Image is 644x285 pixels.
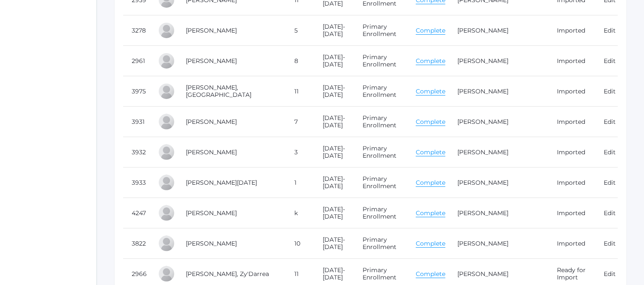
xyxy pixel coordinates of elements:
[186,57,237,65] a: [PERSON_NAME]
[416,87,445,96] a: Complete
[416,118,445,126] a: Complete
[457,27,508,34] a: [PERSON_NAME]
[604,87,616,95] a: Edit
[158,235,175,252] div: Abby Daniels
[604,209,616,217] a: Edit
[186,118,237,126] a: [PERSON_NAME]
[158,52,175,69] div: William Burke
[354,107,407,137] td: Primary Enrollment
[548,168,595,198] td: Imported
[158,144,175,161] div: Matthew Chumley
[186,270,269,278] a: [PERSON_NAME], Zy'Darrea
[186,179,257,186] a: [PERSON_NAME][DATE]
[354,15,407,46] td: Primary Enrollment
[286,137,314,168] td: 3
[314,15,354,46] td: [DATE]-[DATE]
[158,204,175,222] div: Julia Crochet
[286,46,314,76] td: 8
[158,22,175,39] div: James Burke
[158,83,175,100] div: Hudson Chartier
[416,57,445,65] a: Complete
[286,198,314,228] td: k
[314,198,354,228] td: [DATE]-[DATE]
[548,107,595,137] td: Imported
[314,137,354,168] td: [DATE]-[DATE]
[604,27,616,34] a: Edit
[123,168,149,198] td: 3933
[548,198,595,228] td: Imported
[123,198,149,228] td: 4247
[186,209,237,217] a: [PERSON_NAME]
[158,113,175,130] div: Mary Ava Chumley
[354,76,407,107] td: Primary Enrollment
[314,228,354,259] td: [DATE]-[DATE]
[186,148,237,156] a: [PERSON_NAME]
[314,46,354,76] td: [DATE]-[DATE]
[416,27,445,35] a: Complete
[314,76,354,107] td: [DATE]-[DATE]
[457,270,508,278] a: [PERSON_NAME]
[158,174,175,191] div: Noel Chumley
[123,15,149,46] td: 3278
[186,240,237,247] a: [PERSON_NAME]
[548,228,595,259] td: Imported
[548,76,595,107] td: Imported
[354,198,407,228] td: Primary Enrollment
[416,240,445,248] a: Complete
[186,84,251,99] a: [PERSON_NAME], [GEOGRAPHIC_DATA]
[123,46,149,76] td: 2961
[286,15,314,46] td: 5
[354,137,407,168] td: Primary Enrollment
[186,27,237,34] a: [PERSON_NAME]
[457,118,508,126] a: [PERSON_NAME]
[457,148,508,156] a: [PERSON_NAME]
[416,179,445,187] a: Complete
[123,137,149,168] td: 3932
[354,46,407,76] td: Primary Enrollment
[123,107,149,137] td: 3931
[416,270,445,278] a: Complete
[457,240,508,247] a: [PERSON_NAME]
[416,209,445,217] a: Complete
[123,228,149,259] td: 3822
[604,57,616,65] a: Edit
[314,168,354,198] td: [DATE]-[DATE]
[354,228,407,259] td: Primary Enrollment
[457,209,508,217] a: [PERSON_NAME]
[457,87,508,95] a: [PERSON_NAME]
[604,179,616,186] a: Edit
[286,168,314,198] td: 1
[457,179,508,186] a: [PERSON_NAME]
[158,265,175,282] div: Zy'Darrea Davis
[548,46,595,76] td: Imported
[604,270,616,278] a: Edit
[604,148,616,156] a: Edit
[548,137,595,168] td: Imported
[416,148,445,156] a: Complete
[286,76,314,107] td: 11
[314,107,354,137] td: [DATE]-[DATE]
[548,15,595,46] td: Imported
[286,107,314,137] td: 7
[604,240,616,247] a: Edit
[286,228,314,259] td: 10
[123,76,149,107] td: 3975
[604,118,616,126] a: Edit
[354,168,407,198] td: Primary Enrollment
[457,57,508,65] a: [PERSON_NAME]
